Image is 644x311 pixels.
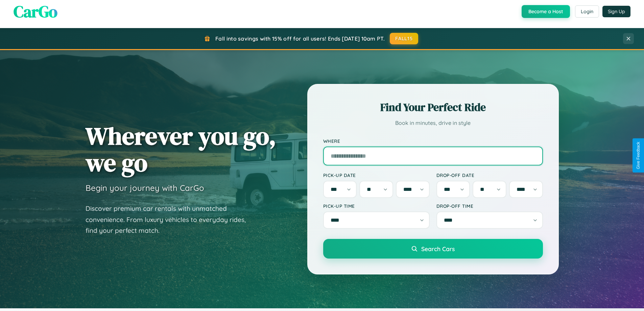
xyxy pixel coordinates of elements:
button: Search Cars [323,239,543,259]
p: Book in minutes, drive in style [323,118,543,128]
h1: Wherever you go, we go [86,123,276,176]
label: Drop-off Date [436,172,543,178]
label: Drop-off Time [436,203,543,209]
button: Login [575,5,599,18]
p: Discover premium car rentals with unmatched convenience. From luxury vehicles to everyday rides, ... [86,203,255,236]
span: Fall into savings with 15% off for all users! Ends [DATE] 10am PT. [215,35,385,42]
h3: Begin your journey with CarGo [86,183,204,193]
button: Sign Up [602,6,630,17]
button: FALL15 [390,33,418,44]
label: Pick-up Date [323,172,430,178]
label: Where [323,138,543,144]
label: Pick-up Time [323,203,430,209]
button: Become a Host [522,5,570,18]
span: CarGo [14,0,57,23]
span: Search Cars [421,245,455,252]
div: Give Feedback [636,142,641,169]
h2: Find Your Perfect Ride [323,100,543,115]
